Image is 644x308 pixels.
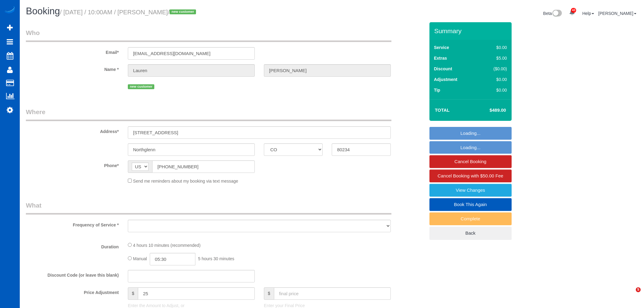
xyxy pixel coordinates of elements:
[21,242,123,250] label: Duration
[274,287,391,300] input: final price
[434,55,447,61] label: Extras
[434,27,509,34] h3: Summary
[332,143,390,156] input: Zip Code*
[471,108,506,113] h4: $489.00
[429,170,512,182] a: Cancel Booking with $50.00 Fee
[481,44,507,51] div: $0.00
[128,84,154,89] span: new customer
[21,270,123,278] label: Discount Code (or leave this blank)
[566,6,578,19] a: 43
[26,6,60,16] span: Booking
[623,287,638,302] iframe: Intercom live chat
[434,66,452,72] label: Discount
[168,9,198,16] span: /
[21,220,123,228] label: Frequency of Service *
[582,11,594,16] a: Help
[434,87,440,93] label: Tip
[21,160,123,169] label: Phone*
[552,10,562,18] img: New interface
[198,256,234,261] span: 5 hours 30 minutes
[128,287,138,300] span: $
[571,8,576,13] span: 43
[21,47,123,55] label: Email*
[429,227,512,240] a: Back
[429,155,512,168] a: Cancel Booking
[636,287,641,292] span: 5
[598,11,636,16] a: [PERSON_NAME]
[429,198,512,211] a: Book This Again
[133,243,201,248] span: 4 hours 10 minutes (recommended)
[434,44,449,51] label: Service
[26,201,391,215] legend: What
[60,9,198,16] small: / [DATE] / 10:00AM / [PERSON_NAME]
[264,64,391,77] input: Last Name*
[481,76,507,82] div: $0.00
[21,287,123,296] label: Price Adjustment
[21,64,123,72] label: Name *
[26,107,391,121] legend: Where
[128,64,255,77] input: First Name*
[435,107,450,113] strong: Total
[133,179,238,184] span: Send me reminders about my booking via text message
[152,160,255,173] input: Phone*
[481,66,507,72] div: ($0.00)
[481,87,507,93] div: $0.00
[133,256,147,261] span: Manual
[128,143,255,156] input: City*
[438,173,503,178] span: Cancel Booking with $50.00 Fee
[170,9,196,14] span: new customer
[26,28,391,42] legend: Who
[21,126,123,135] label: Address*
[543,11,562,16] a: Beta
[128,47,255,60] input: Email*
[4,6,16,15] img: Automaid Logo
[264,287,274,300] span: $
[481,55,507,61] div: $5.00
[429,184,512,197] a: View Changes
[434,76,457,82] label: Adjustment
